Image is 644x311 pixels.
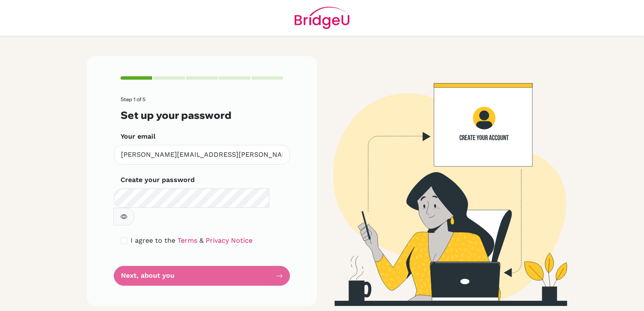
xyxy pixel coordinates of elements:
[121,175,195,185] label: Create your password
[121,131,156,142] label: Your email
[114,145,290,165] input: Insert your email*
[121,96,145,102] span: Step 1 of 5
[199,236,204,244] span: &
[131,236,175,244] span: I agree to the
[206,236,252,244] a: Privacy Notice
[121,109,283,121] h3: Set up your password
[177,236,197,244] a: Terms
